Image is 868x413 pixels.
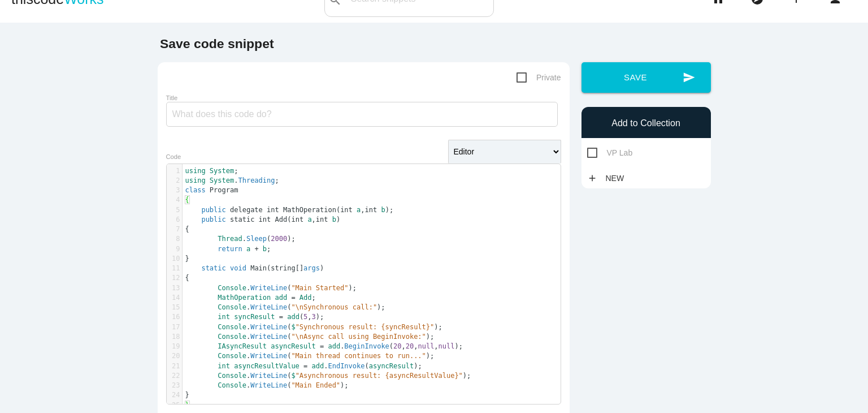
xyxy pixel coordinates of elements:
[166,102,558,127] input: What does this code do?
[185,167,206,175] span: using
[296,323,435,331] span: "Synchronous result: {syncResult}"
[291,303,377,311] span: "\nSynchronous call:"
[166,153,181,160] label: Code
[250,284,287,292] span: WriteLine
[185,303,385,311] span: . ( );
[167,244,182,254] div: 9
[683,62,695,93] i: send
[185,245,271,253] span: ;
[218,245,242,253] span: return
[210,167,234,175] span: System
[581,62,711,93] button: sendSave
[167,186,182,195] div: 3
[344,342,389,350] span: BeginInvoke
[218,303,246,311] span: Console
[296,372,463,380] span: "Asynchronous result: {asyncResultValue}"
[218,372,246,380] span: Console
[517,71,561,85] span: Private
[218,342,267,350] span: IAsyncResult
[303,313,307,321] span: 5
[210,186,238,194] span: Program
[254,245,258,253] span: +
[332,216,336,223] span: b
[167,205,182,215] div: 5
[185,216,341,223] span: ( , )
[167,381,182,390] div: 23
[185,333,435,341] span: . ( );
[246,245,250,253] span: a
[167,351,182,361] div: 20
[587,168,630,188] a: addNew
[218,333,246,341] span: Console
[167,303,182,312] div: 15
[218,284,246,292] span: Console
[167,293,182,303] div: 14
[218,381,246,389] span: Console
[369,362,414,370] span: asyncResult
[291,381,340,389] span: "Main Ended"
[167,234,182,244] div: 8
[230,216,254,223] span: static
[300,294,312,302] span: Add
[418,342,434,350] span: null
[291,284,348,292] span: "Main Started"
[275,216,288,223] span: Add
[185,264,324,272] span: ( [] )
[291,216,303,223] span: int
[185,206,394,214] span: ( , );
[167,332,182,342] div: 18
[250,372,287,380] span: WriteLine
[587,168,597,188] i: add
[291,323,295,331] span: $
[246,235,267,243] span: Sleep
[167,371,182,381] div: 22
[250,264,267,272] span: Main
[185,294,316,302] span: ;
[291,372,295,380] span: $
[185,167,238,175] span: ;
[185,342,463,350] span: . ( , , , );
[167,401,182,410] div: 25
[287,313,300,321] span: add
[328,342,340,350] span: add
[167,225,182,234] div: 7
[291,352,426,360] span: "Main thread continues to run..."
[357,206,361,214] span: a
[328,362,364,370] span: EndInvoke
[185,235,296,243] span: . ( );
[218,313,230,321] span: int
[312,313,316,321] span: 3
[406,342,414,350] span: 20
[201,216,225,223] span: public
[218,323,246,331] span: Console
[167,322,182,332] div: 17
[185,196,189,204] span: {
[167,283,182,293] div: 13
[185,313,324,321] span: ( , );
[185,352,435,360] span: . ( );
[320,342,324,350] span: =
[250,333,287,341] span: WriteLine
[587,146,633,160] span: VP Lab
[167,342,182,351] div: 19
[167,312,182,322] div: 16
[439,342,455,350] span: null
[271,264,295,272] span: string
[185,225,189,233] span: {
[167,264,182,273] div: 11
[185,391,189,399] span: }
[307,216,311,223] span: a
[250,303,287,311] span: WriteLine
[218,352,246,360] span: Console
[365,206,377,214] span: int
[238,177,275,184] span: Threading
[185,323,442,331] span: . ( );
[393,342,401,350] span: 20
[303,264,320,272] span: args
[271,342,315,350] span: asyncResult
[185,177,279,184] span: . ;
[271,235,287,243] span: 2000
[230,264,246,272] span: void
[303,362,307,370] span: =
[185,274,189,282] span: {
